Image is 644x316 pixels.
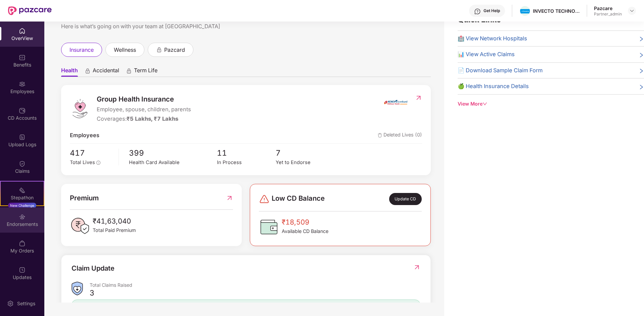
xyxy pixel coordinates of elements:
[1,194,44,201] div: Stepathon
[70,216,90,236] img: PaidPremiumIcon
[259,194,270,204] img: svg+xml;base64,PHN2ZyBpZD0iRGFuZ2VyLTMyeDMyIiB4bWxucz0iaHR0cDovL3d3dy53My5vcmcvMjAwMC9zdmciIHdpZH...
[19,107,26,114] img: svg+xml;base64,PHN2ZyBpZD0iQ0RfQWNjb3VudHMiIGRhdGEtbmFtZT0iQ0QgQWNjb3VudHMiIHhtbG5zPSJodHRwOi8vd3...
[19,28,26,34] img: svg+xml;base64,PHN2ZyBpZD0iSG9tZSIgeG1sbnM9Imh0dHA6Ly93d3cudzMub3JnLzIwMDAvc3ZnIiB3aWR0aD0iMjAiIG...
[378,131,422,140] span: Deleted Lives (0)
[97,115,191,123] div: Coverages:
[484,8,500,13] div: Get Help
[7,300,14,307] img: svg+xml;base64,PHN2ZyBpZD0iU2V0dGluZy0yMHgyMCIgeG1sbnM9Imh0dHA6Ly93d3cudzMub3JnLzIwMDAvc3ZnIiB3aW...
[90,282,420,288] div: Total Claims Raised
[458,100,644,108] div: View More
[594,5,622,11] div: Pazcare
[276,147,334,159] span: 7
[8,6,52,15] img: New Pazcare Logo
[19,187,26,194] img: svg+xml;base64,PHN2ZyB4bWxucz0iaHR0cDovL3d3dy53My5vcmcvMjAwMC9zdmciIHdpZHRoPSIyMSIgaGVpZ2h0PSIyMC...
[19,213,26,220] img: svg+xml;base64,PHN2ZyBpZD0iRW5kb3JzZW1lbnRzIiB4bWxucz0iaHR0cDovL3d3dy53My5vcmcvMjAwMC9zdmciIHdpZH...
[61,22,431,31] div: Here is what’s going on with your team at [GEOGRAPHIC_DATA]
[70,98,90,119] img: logo
[474,8,481,15] img: svg+xml;base64,PHN2ZyBpZD0iSGVscC0zMngzMiIgeG1sbnM9Imh0dHA6Ly93d3cudzMub3JnLzIwMDAvc3ZnIiB3aWR0aD...
[85,68,91,74] div: animation
[482,102,487,106] span: down
[19,160,26,167] img: svg+xml;base64,PHN2ZyBpZD0iQ2xhaW0iIHhtbG5zPSJodHRwOi8vd3d3LnczLm9yZy8yMDAwL3N2ZyIgd2lkdGg9IjIwIi...
[458,66,543,75] span: 📄 Download Sample Claim Form
[126,68,132,74] div: animation
[19,81,26,87] img: svg+xml;base64,PHN2ZyBpZD0iRW1wbG95ZWVzIiB4bWxucz0iaHR0cDovL3d3dy53My5vcmcvMjAwMC9zdmciIHdpZHRoPS...
[458,34,527,43] span: 🏥 View Network Hospitals
[19,240,26,247] img: svg+xml;base64,PHN2ZyBpZD0iTXlfT3JkZXJzIiBkYXRhLW5hbWU9Ik15IE9yZGVycyIgeG1sbnM9Imh0dHA6Ly93d3cudz...
[458,50,515,59] span: 📊 View Active Claims
[639,51,644,59] span: right
[8,203,36,208] div: New Challenge
[70,131,99,140] span: Employees
[639,83,644,91] span: right
[164,46,185,54] span: pazcard
[533,8,580,14] div: INVECTO TECHNOLOGIES PRIVATE LIMITED
[127,115,178,122] span: ₹5 Lakhs, ₹7 Lakhs
[114,46,136,54] span: wellness
[97,94,191,105] span: Group Health Insurance
[639,68,644,75] span: right
[217,147,276,159] span: 11
[378,133,382,137] img: deleteIcon
[70,193,99,203] span: Premium
[259,217,279,237] img: CDBalanceIcon
[15,300,37,307] div: Settings
[19,54,26,61] img: svg+xml;base64,PHN2ZyBpZD0iQmVuZWZpdHMiIHhtbG5zPSJodHRwOi8vd3d3LnczLm9yZy8yMDAwL3N2ZyIgd2lkdGg9Ij...
[413,264,420,271] img: RedirectIcon
[282,228,328,235] span: Available CD Balance
[129,159,217,166] div: Health Card Available
[594,11,622,17] div: Partner_admin
[520,9,530,14] img: invecto.png
[97,105,191,114] span: Employee, spouse, children, parents
[639,36,644,43] span: right
[61,67,78,77] span: Health
[415,94,422,101] img: RedirectIcon
[70,147,114,159] span: 417
[458,82,529,91] span: 🍏 Health Insurance Details
[19,134,26,141] img: svg+xml;base64,PHN2ZyBpZD0iVXBsb2FkX0xvZ3MiIGRhdGEtbmFtZT0iVXBsb2FkIExvZ3MiIHhtbG5zPSJodHRwOi8vd3...
[383,94,408,111] img: insurerIcon
[19,267,26,273] img: svg+xml;base64,PHN2ZyBpZD0iVXBkYXRlZCIgeG1sbnM9Imh0dHA6Ly93d3cudzMub3JnLzIwMDAvc3ZnIiB3aWR0aD0iMj...
[93,216,136,227] span: ₹41,63,040
[129,147,217,159] span: 399
[70,159,95,165] span: Total Lives
[389,193,422,205] div: Update CD
[156,46,162,52] div: animation
[70,46,94,54] span: insurance
[629,8,635,13] img: svg+xml;base64,PHN2ZyBpZD0iRHJvcGRvd24tMzJ4MzIiIHhtbG5zPSJodHRwOi8vd3d3LnczLm9yZy8yMDAwL3N2ZyIgd2...
[217,159,276,166] div: In Process
[96,161,100,165] span: info-circle
[282,217,328,228] span: ₹18,509
[272,193,325,205] span: Low CD Balance
[276,159,334,166] div: Yet to Endorse
[72,263,114,274] div: Claim Update
[134,67,157,77] span: Term Life
[90,288,94,298] div: 3
[93,67,119,77] span: Accidental
[72,282,83,295] img: ClaimsSummaryIcon
[226,193,233,203] img: RedirectIcon
[93,227,136,234] span: Total Paid Premium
